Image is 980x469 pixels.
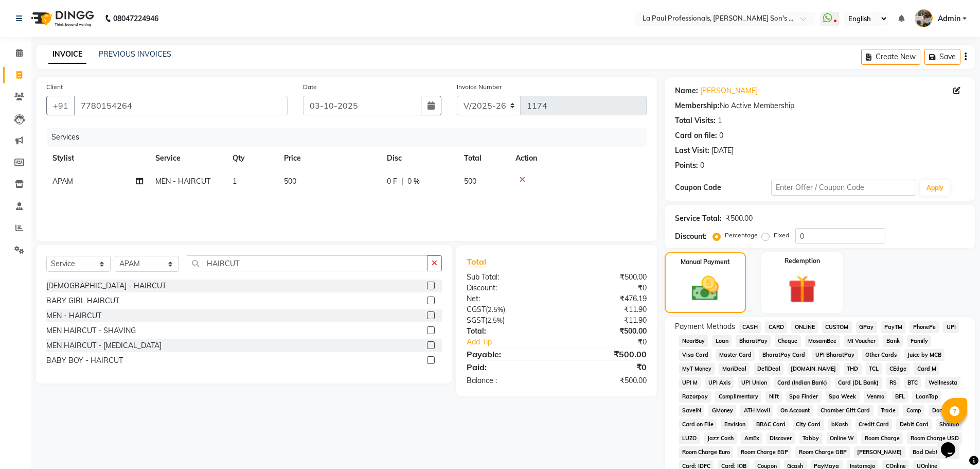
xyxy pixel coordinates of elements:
[679,377,701,389] span: UPI M
[786,391,822,403] span: Spa Finder
[557,375,654,386] div: ₹500.00
[896,419,932,430] span: Debit Card
[767,432,795,444] span: Discover
[675,130,717,141] div: Card on file:
[827,432,858,444] span: Online W
[487,316,503,324] span: 2.5%
[683,273,727,304] img: _cash.svg
[459,361,557,373] div: Paid:
[46,82,63,92] label: Client
[779,272,825,307] img: _gift.svg
[817,405,874,416] span: Chamber Gift Card
[700,160,704,171] div: 0
[925,377,960,389] span: Wellnessta
[381,147,458,170] th: Disc
[46,296,119,306] div: BABY GIRL HAIRCUT
[721,419,749,430] span: Envision
[866,363,882,375] span: TCL
[805,335,840,347] span: MosamBee
[557,304,654,315] div: ₹11.90
[47,128,654,147] div: Services
[892,391,908,403] span: BFL
[459,326,557,337] div: Total:
[711,145,734,156] div: [DATE]
[149,147,226,170] th: Service
[488,305,503,314] span: 2.5%
[557,315,654,326] div: ₹11.90
[718,115,722,126] div: 1
[828,419,851,430] span: bKash
[155,177,210,186] span: MEN - HAIRCUT
[740,405,773,416] span: ATH Movil
[788,363,840,375] span: [DOMAIN_NAME]
[679,446,734,458] span: Room Charge Euro
[924,49,960,65] button: Save
[303,82,317,92] label: Date
[929,405,959,416] span: Donation
[99,49,171,59] a: PREVIOUS INVOICES
[187,255,427,271] input: Search or Scan
[903,405,924,416] span: Comp
[753,419,789,430] span: BRAC Card
[920,180,950,196] button: Apply
[278,147,381,170] th: Price
[856,419,893,430] span: Credit Card
[854,446,905,458] span: [PERSON_NAME]
[738,377,770,389] span: UPI Union
[679,405,705,416] span: SaveIN
[679,335,708,347] span: NearBuy
[774,231,789,240] label: Fixed
[464,177,476,186] span: 500
[705,377,734,389] span: UPI Axis
[759,349,808,361] span: BharatPay Card
[557,348,654,360] div: ₹500.00
[844,335,879,347] span: MI Voucher
[459,304,557,315] div: ( )
[704,432,737,444] span: Jazz Cash
[48,45,86,64] a: INVOICE
[774,377,831,389] span: Card (Indian Bank)
[912,391,941,403] span: LoanTap
[943,321,959,333] span: UPI
[407,176,420,187] span: 0 %
[675,231,707,242] div: Discount:
[557,293,654,304] div: ₹476.19
[904,377,921,389] span: BTC
[675,100,965,111] div: No Active Membership
[467,305,486,314] span: CGST
[777,405,813,416] span: On Account
[739,321,761,333] span: CASH
[467,316,485,325] span: SGST
[835,377,882,389] span: Card (DL Bank)
[557,361,654,373] div: ₹0
[46,355,123,366] div: BABY BOY - HAIRCUT
[675,182,772,193] div: Coupon Code
[791,321,818,333] span: ONLINE
[775,335,801,347] span: Cheque
[401,176,403,187] span: |
[793,419,824,430] span: City Card
[679,363,715,375] span: MyT Money
[226,147,278,170] th: Qty
[844,363,862,375] span: THD
[74,96,288,115] input: Search by Name/Mobile/Email/Code
[573,337,654,348] div: ₹0
[459,348,557,360] div: Payable:
[675,213,722,224] div: Service Total:
[233,177,237,186] span: 1
[799,432,823,444] span: Tabby
[719,363,750,375] span: MariDeal
[719,130,723,141] div: 0
[459,293,557,304] div: Net:
[557,326,654,337] div: ₹500.00
[726,213,753,224] div: ₹500.00
[826,391,860,403] span: Spa Week
[864,391,888,403] span: Venmo
[938,13,960,24] span: Admin
[557,283,654,293] div: ₹0
[812,349,858,361] span: UPI BharatPay
[679,349,712,361] span: Visa Card
[883,335,903,347] span: Bank
[771,180,916,196] input: Enter Offer / Coupon Code
[679,432,700,444] span: LUZO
